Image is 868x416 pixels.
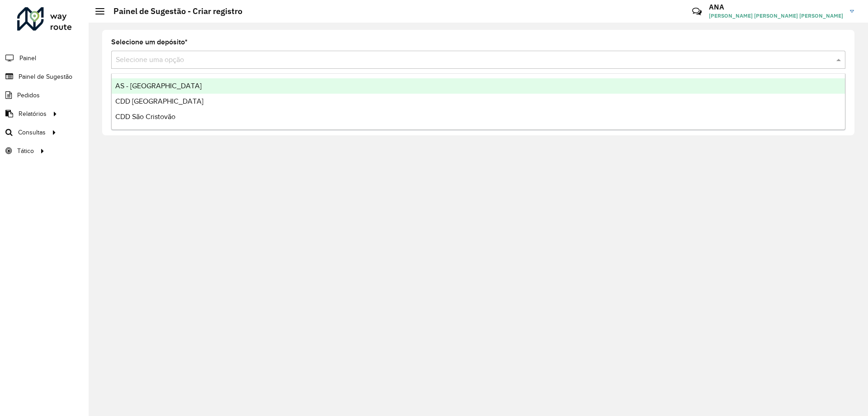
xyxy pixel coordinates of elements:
ng-dropdown-panel: Options list [111,73,845,130]
h3: ANA [709,3,843,11]
span: Tático [17,146,34,156]
span: Relatórios [19,109,47,119]
h2: Painel de Sugestão - Criar registro [104,6,242,16]
span: Painel de Sugestão [19,72,72,81]
span: AS - [GEOGRAPHIC_DATA] [115,82,202,90]
span: Consultas [18,128,46,137]
span: Pedidos [17,91,40,100]
span: Painel [19,53,36,63]
span: CDD São Cristovão [115,113,175,120]
span: CDD [GEOGRAPHIC_DATA] [115,97,203,105]
label: Selecione um depósito [111,37,188,48]
span: [PERSON_NAME] [PERSON_NAME] [PERSON_NAME] [709,12,843,20]
a: Contato Rápido [687,2,707,21]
